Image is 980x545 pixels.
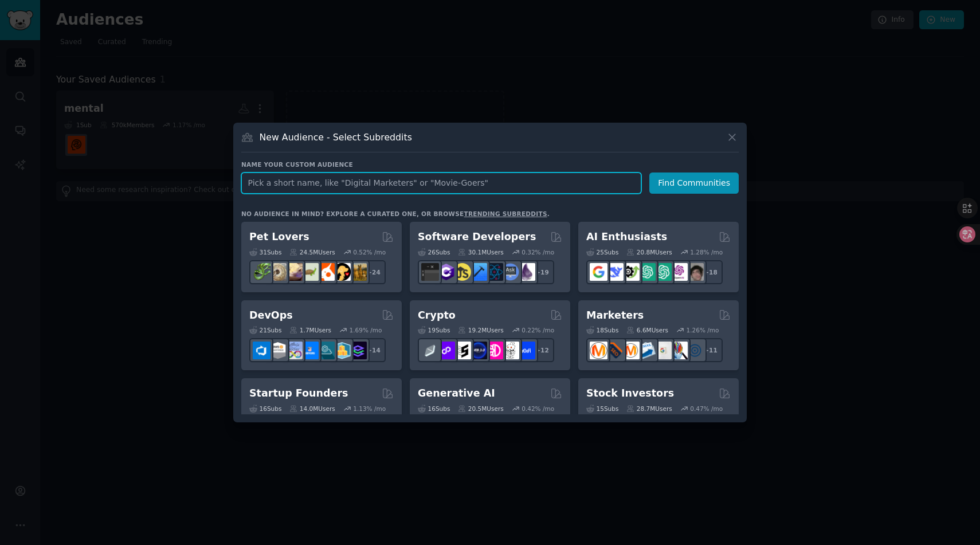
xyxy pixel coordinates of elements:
[437,263,455,281] img: csharp
[362,260,386,284] div: + 24
[654,263,672,281] img: chatgpt_prompts_
[464,210,547,217] a: trending subreddits
[289,248,335,256] div: 24.5M Users
[522,405,554,413] div: 0.42 % /mo
[285,342,303,359] img: Docker_DevOps
[690,248,723,256] div: 1.28 % /mo
[586,326,618,334] div: 18 Sub s
[626,248,672,256] div: 20.8M Users
[626,405,672,413] div: 28.7M Users
[333,263,351,281] img: PetAdvice
[241,210,550,218] div: No audience in mind? Explore a curated one, or browse .
[690,405,723,413] div: 0.47 % /mo
[418,386,495,401] h2: Generative AI
[699,260,723,284] div: + 18
[622,342,640,359] img: AskMarketing
[458,248,503,256] div: 30.1M Users
[522,248,554,256] div: 0.32 % /mo
[253,263,271,281] img: herpetology
[606,263,624,281] img: DeepSeek
[317,263,335,281] img: cockatiel
[350,326,382,334] div: 1.69 % /mo
[485,263,503,281] img: reactnative
[301,342,319,359] img: DevOpsLinks
[485,342,503,359] img: defiblockchain
[518,263,535,281] img: elixir
[469,342,487,359] img: web3
[241,172,641,194] input: Pick a short name, like "Digital Marketers" or "Movie-Goers"
[418,248,450,256] div: 26 Sub s
[670,263,688,281] img: OpenAIDev
[469,263,487,281] img: iOSProgramming
[654,342,672,359] img: googleads
[458,405,503,413] div: 20.5M Users
[622,263,640,281] img: AItoolsCatalog
[686,263,704,281] img: ArtificalIntelligence
[586,230,667,244] h2: AI Enthusiasts
[301,263,319,281] img: turtle
[586,386,674,401] h2: Stock Investors
[349,342,367,359] img: PlatformEngineers
[421,342,439,359] img: ethfinance
[458,326,503,334] div: 19.2M Users
[249,326,281,334] div: 21 Sub s
[249,308,293,323] h2: DevOps
[686,342,704,359] img: OnlineMarketing
[586,405,618,413] div: 15 Sub s
[649,172,739,194] button: Find Communities
[418,230,536,244] h2: Software Developers
[670,342,688,359] img: MarketingResearch
[418,308,456,323] h2: Crypto
[362,338,386,362] div: + 14
[638,342,656,359] img: Emailmarketing
[421,263,439,281] img: software
[522,326,554,334] div: 0.22 % /mo
[453,263,471,281] img: learnjavascript
[530,260,554,284] div: + 19
[626,326,668,334] div: 6.6M Users
[353,405,386,413] div: 1.13 % /mo
[241,160,739,168] h3: Name your custom audience
[586,248,618,256] div: 25 Sub s
[418,326,450,334] div: 19 Sub s
[253,342,271,359] img: azuredevops
[353,248,386,256] div: 0.52 % /mo
[501,342,519,359] img: CryptoNews
[249,230,309,244] h2: Pet Lovers
[285,263,303,281] img: leopardgeckos
[501,263,519,281] img: AskComputerScience
[269,263,287,281] img: ballpython
[606,342,624,359] img: bigseo
[687,326,719,334] div: 1.26 % /mo
[586,308,644,323] h2: Marketers
[530,338,554,362] div: + 12
[638,263,656,281] img: chatgpt_promptDesign
[453,342,471,359] img: ethstaker
[349,263,367,281] img: dogbreed
[289,326,331,334] div: 1.7M Users
[249,405,281,413] div: 16 Sub s
[418,405,450,413] div: 16 Sub s
[249,248,281,256] div: 31 Sub s
[249,386,348,401] h2: Startup Founders
[289,405,335,413] div: 14.0M Users
[333,342,351,359] img: aws_cdk
[590,263,607,281] img: GoogleGeminiAI
[699,338,723,362] div: + 11
[590,342,607,359] img: content_marketing
[437,342,455,359] img: 0xPolygon
[317,342,335,359] img: platformengineering
[269,342,287,359] img: AWS_Certified_Experts
[518,342,535,359] img: defi_
[260,131,412,143] h3: New Audience - Select Subreddits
